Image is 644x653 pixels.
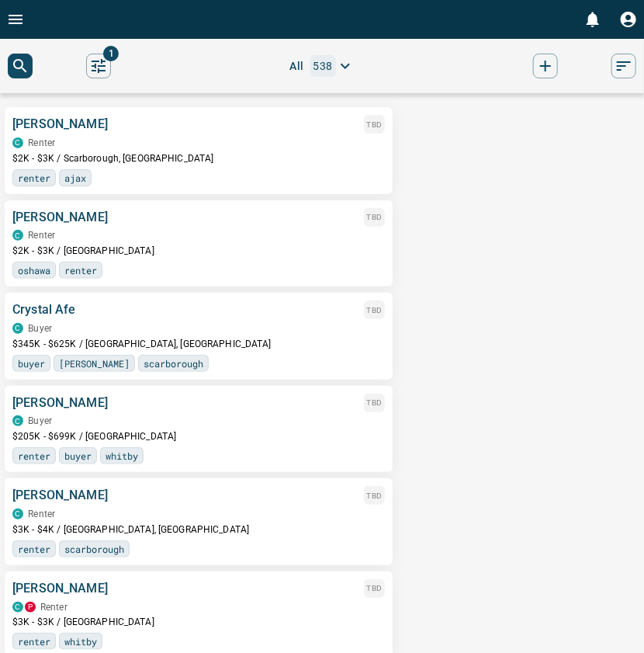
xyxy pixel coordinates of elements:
[12,602,23,613] div: condos.ca
[59,356,130,371] span: [PERSON_NAME]
[12,208,385,280] button: [PERSON_NAME]TBDcondos.caRenter$2K - $3K / [GEOGRAPHIC_DATA]oshawarenter
[103,46,119,61] span: 1
[12,208,108,227] p: [PERSON_NAME]
[12,486,108,505] p: [PERSON_NAME]
[64,262,97,278] span: renter
[18,448,50,464] span: renter
[367,304,382,316] p: TBD
[12,323,23,334] div: condos.ca
[367,211,382,223] p: TBD
[12,230,23,241] div: condos.ca
[12,616,385,629] p: $3K - $3K / [GEOGRAPHIC_DATA]
[12,509,23,519] div: condos.ca
[12,430,385,443] p: $205K - $699K / [GEOGRAPHIC_DATA]
[12,579,385,651] button: [PERSON_NAME]TBDcondos.caproperty.caRenter$3K - $3K / [GEOGRAPHIC_DATA]renterwhitby
[12,394,385,465] button: [PERSON_NAME]TBDcondos.caBuyer$205K - $699K / [GEOGRAPHIC_DATA]renterbuyerwhitby
[165,52,480,80] button: All538
[12,137,23,148] div: condos.ca
[18,541,50,557] span: renter
[313,57,333,75] p: 538
[12,152,385,165] p: $2K - $3K / Scarborough, [GEOGRAPHIC_DATA]
[367,490,382,502] p: TBD
[18,634,50,649] span: renter
[18,262,50,278] span: oshawa
[12,115,108,134] p: [PERSON_NAME]
[28,230,55,241] p: Renter
[367,582,382,594] p: TBD
[40,602,68,613] p: Renter
[18,356,45,371] span: buyer
[613,4,644,35] button: Profile
[25,602,36,613] div: property.ca
[367,397,382,408] p: TBD
[28,137,55,148] p: Renter
[18,170,50,186] span: renter
[12,486,385,557] button: [PERSON_NAME]TBDcondos.caRenter$3K - $4K / [GEOGRAPHIC_DATA], [GEOGRAPHIC_DATA]renterscarborough
[12,115,385,186] button: [PERSON_NAME]TBDcondos.caRenter$2K - $3K / Scarborough, [GEOGRAPHIC_DATA]renterajax
[12,579,108,598] p: [PERSON_NAME]
[12,300,76,319] p: Crystal Afe
[8,54,33,78] button: search button
[144,356,203,371] span: scarborough
[12,394,108,412] p: [PERSON_NAME]
[289,57,303,75] span: All
[28,323,52,334] p: Buyer
[64,634,97,649] span: whitby
[12,245,385,258] p: $2K - $3K / [GEOGRAPHIC_DATA]
[12,523,385,537] p: $3K - $4K / [GEOGRAPHIC_DATA], [GEOGRAPHIC_DATA]
[64,541,124,557] span: scarborough
[12,300,385,372] button: Crystal AfeTBDcondos.caBuyer$345K - $625K / [GEOGRAPHIC_DATA], [GEOGRAPHIC_DATA]buyer[PERSON_NAME...
[64,448,92,464] span: buyer
[106,448,138,464] span: whitby
[12,338,385,351] p: $345K - $625K / [GEOGRAPHIC_DATA], [GEOGRAPHIC_DATA]
[28,509,55,519] p: Renter
[367,119,382,130] p: TBD
[12,415,23,426] div: condos.ca
[28,415,52,426] p: Buyer
[64,170,86,186] span: ajax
